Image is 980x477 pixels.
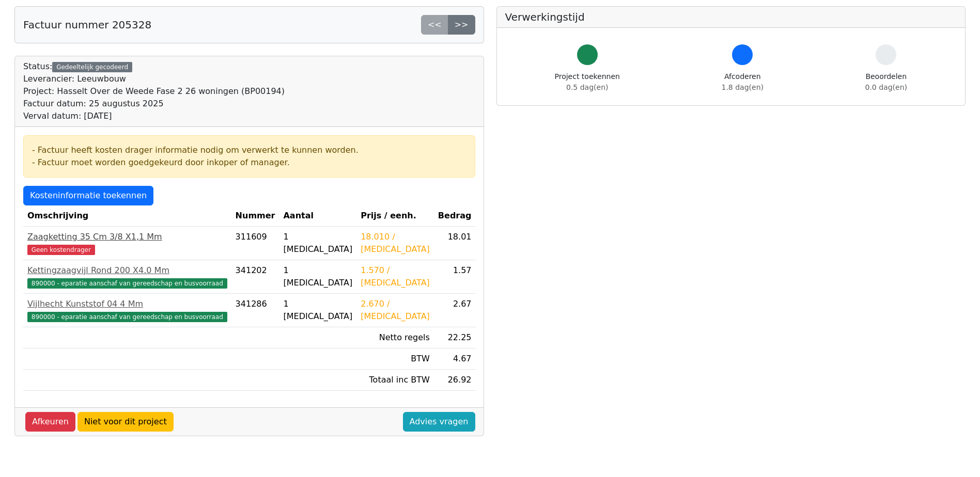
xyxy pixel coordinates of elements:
[448,15,475,35] a: >>
[27,231,227,256] a: Zaagketting 35 Cm 3/8 X1,1 MmGeen kostendrager
[23,73,285,85] div: Leverancier: Leeuwbouw
[434,370,476,391] td: 26.92
[555,71,620,93] div: Project toekennen
[283,264,352,289] div: 1 [MEDICAL_DATA]
[434,227,476,260] td: 18.01
[566,83,608,91] span: 0.5 dag(en)
[361,264,430,289] div: 1.570 / [MEDICAL_DATA]
[77,412,174,432] a: Niet voor dit project
[32,144,466,156] div: - Factuur heeft kosten drager informatie nodig om verwerkt te kunnen worden.
[23,19,151,31] h5: Factuur nummer 205328
[23,110,285,122] div: Verval datum: [DATE]
[356,205,434,227] th: Prijs / eenh.
[434,327,476,348] td: 22.25
[865,83,907,91] span: 0.0 dag(en)
[25,412,75,432] a: Afkeuren
[231,227,279,260] td: 311609
[27,312,227,322] span: 890000 - eparatie aanschaf van gereedschap en busvoorraad
[361,298,430,323] div: 2.670 / [MEDICAL_DATA]
[356,348,434,370] td: BTW
[434,294,476,327] td: 2.67
[27,245,95,255] span: Geen kostendrager
[27,278,227,289] span: 890000 - eparatie aanschaf van gereedschap en busvoorraad
[434,348,476,370] td: 4.67
[356,370,434,391] td: Totaal inc BTW
[23,98,285,110] div: Factuur datum: 25 augustus 2025
[27,298,227,323] a: Vijlhecht Kunststof 04 4 Mm890000 - eparatie aanschaf van gereedschap en busvoorraad
[27,298,227,310] div: Vijlhecht Kunststof 04 4 Mm
[722,71,764,93] div: Afcoderen
[23,60,285,122] div: Status:
[865,71,907,93] div: Beoordelen
[52,62,132,72] div: Gedeeltelijk gecodeerd
[23,205,231,227] th: Omschrijving
[434,205,476,227] th: Bedrag
[722,83,764,91] span: 1.8 dag(en)
[356,327,434,348] td: Netto regels
[27,231,227,243] div: Zaagketting 35 Cm 3/8 X1,1 Mm
[434,260,476,294] td: 1.57
[361,231,430,256] div: 18.010 / [MEDICAL_DATA]
[231,260,279,294] td: 341202
[32,156,466,169] div: - Factuur moet worden goedgekeurd door inkoper of manager.
[505,11,957,23] h5: Verwerkingstijd
[279,205,356,227] th: Aantal
[23,85,285,98] div: Project: Hasselt Over de Weede Fase 2 26 woningen (BP00194)
[231,294,279,327] td: 341286
[27,264,227,289] a: Kettingzaagvijl Rond 200 X4.0 Mm890000 - eparatie aanschaf van gereedschap en busvoorraad
[23,186,153,205] a: Kosteninformatie toekennen
[283,231,352,256] div: 1 [MEDICAL_DATA]
[283,298,352,323] div: 1 [MEDICAL_DATA]
[403,412,475,432] a: Advies vragen
[231,205,279,227] th: Nummer
[27,264,227,277] div: Kettingzaagvijl Rond 200 X4.0 Mm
